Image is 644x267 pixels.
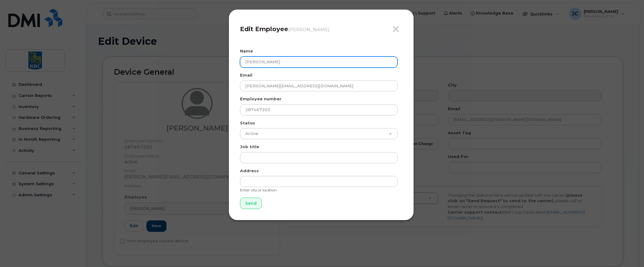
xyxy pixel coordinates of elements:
label: Address [240,168,259,174]
label: Name [240,48,253,54]
h4: Edit Employee [240,25,402,33]
small: [PERSON_NAME] [288,27,330,32]
label: Email [240,72,252,78]
label: Job title [240,144,259,150]
small: Enter city or location [240,188,277,192]
input: Send [240,198,262,209]
label: Status [240,120,255,126]
label: Employee number [240,96,281,102]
